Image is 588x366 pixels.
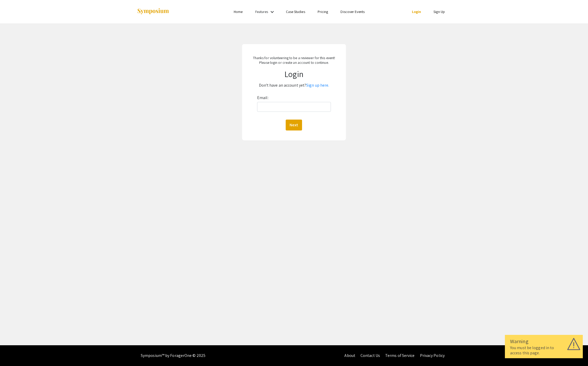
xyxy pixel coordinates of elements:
a: Terms of Service [385,353,415,358]
img: Symposium by ForagerOne [137,8,169,15]
p: Don't have an account yet? [248,81,340,89]
mat-icon: Expand Features list [269,9,275,15]
a: Login [412,9,421,14]
a: Privacy Policy [420,353,445,358]
div: Warning [510,337,578,345]
a: Sign Up [433,9,445,14]
h1: Login [248,69,340,79]
a: Pricing [318,9,328,14]
a: Features [255,9,268,14]
label: Email: [257,94,269,102]
a: Sign up here. [306,82,329,88]
div: You must be logged in to access this page. [510,345,578,356]
button: Next [286,120,302,130]
p: Please login or create an account to continue. [248,60,340,65]
a: Contact Us [360,353,380,358]
a: Home [234,9,243,14]
a: Case Studies [286,9,305,14]
a: About [344,353,355,358]
div: Symposium™ by ForagerOne © 2025 [141,345,205,366]
p: Thanks for volunteering to be a reviewer for this event! [248,56,340,60]
a: Discover Events [340,9,365,14]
